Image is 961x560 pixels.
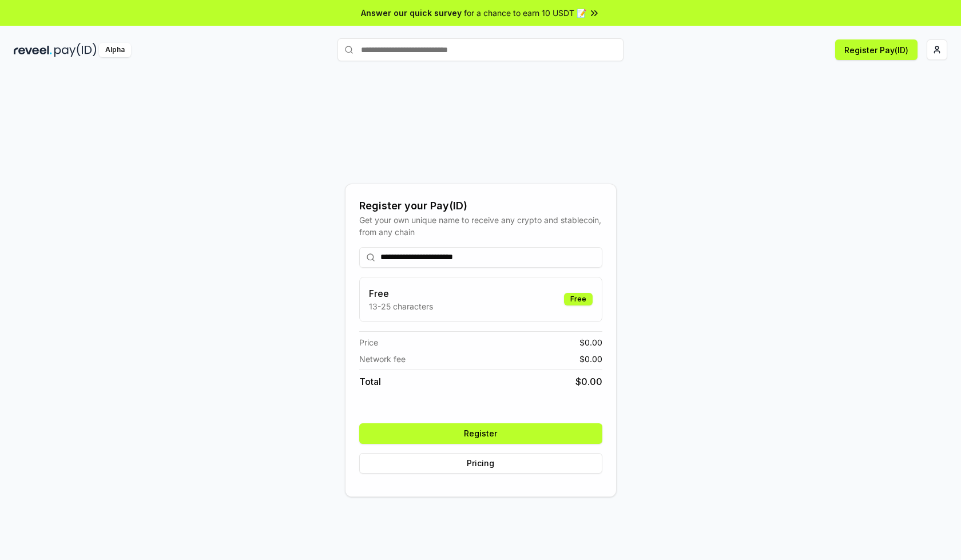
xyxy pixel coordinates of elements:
span: Total [359,375,381,388]
div: Get your own unique name to receive any crypto and stablecoin, from any chain [359,214,602,238]
span: Answer our quick survey [361,7,462,19]
span: $ 0.00 [579,353,602,365]
p: 13-25 characters [369,300,433,312]
button: Register [359,423,602,444]
img: pay_id [54,43,97,57]
button: Register Pay(ID) [835,39,918,60]
img: reveel_dark [14,43,52,57]
span: Price [359,336,378,348]
div: Alpha [99,43,131,57]
span: for a chance to earn 10 USDT 📝 [464,7,586,19]
span: Network fee [359,353,406,365]
div: Free [564,293,593,305]
span: $ 0.00 [579,336,602,348]
h3: Free [369,287,433,300]
button: Pricing [359,453,602,474]
div: Register your Pay(ID) [359,198,602,214]
span: $ 0.00 [575,375,602,388]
